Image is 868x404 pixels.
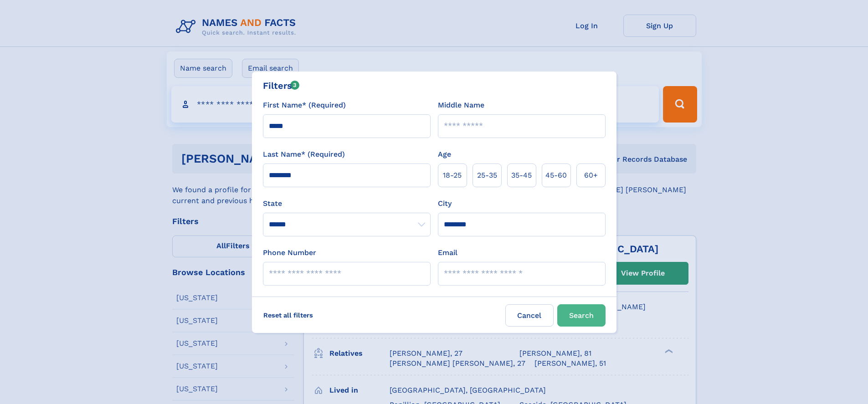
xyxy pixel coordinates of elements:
[257,304,319,326] label: Reset all filters
[505,304,554,327] label: Cancel
[263,100,346,111] label: First Name* (Required)
[443,170,462,181] span: 18‑25
[438,247,457,258] label: Email
[438,198,452,209] label: City
[584,170,598,181] span: 60+
[511,170,532,181] span: 35‑45
[477,170,497,181] span: 25‑35
[263,149,345,160] label: Last Name* (Required)
[263,198,431,209] label: State
[263,247,316,258] label: Phone Number
[557,304,606,327] button: Search
[438,149,451,160] label: Age
[438,100,484,111] label: Middle Name
[545,170,567,181] span: 45‑60
[263,79,300,92] div: Filters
